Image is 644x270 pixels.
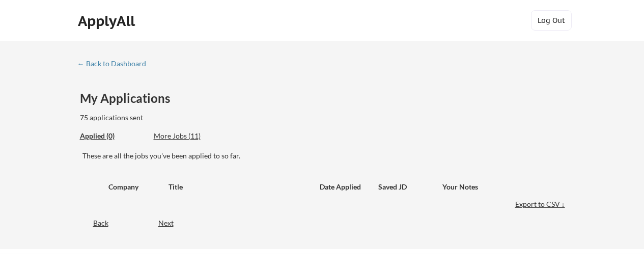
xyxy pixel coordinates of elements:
[154,131,229,142] div: These are job applications we think you'd be a good fit for, but couldn't apply you to automatica...
[80,113,277,123] div: 75 applications sent
[378,177,442,196] div: Saved JD
[320,182,365,192] div: Date Applied
[108,182,159,192] div: Company
[442,182,558,192] div: Your Notes
[80,92,181,104] div: My Applications
[82,151,568,161] div: These are all the jobs you've been applied to so far.
[154,131,229,141] div: More Jobs (11)
[80,131,146,141] div: Applied (0)
[80,131,146,142] div: These are all the jobs you've been applied to so far.
[169,182,310,192] div: Title
[77,60,154,70] a: ← Back to Dashboard
[531,10,572,31] button: Log Out
[77,218,108,228] div: Back
[158,218,185,228] div: Next
[515,199,568,209] div: Export to CSV ↓
[78,12,138,30] div: ApplyAll
[77,60,154,67] div: ← Back to Dashboard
